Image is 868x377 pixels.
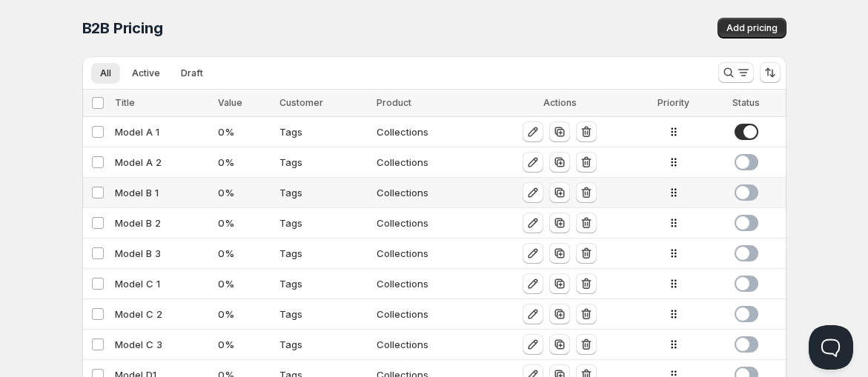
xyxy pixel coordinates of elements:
[115,307,210,321] div: Model C 2
[218,246,271,261] div: 0 %
[218,185,271,200] div: 0 %
[657,97,689,108] span: Priority
[279,216,368,230] div: Tags
[718,18,786,39] button: Add pricing
[377,216,480,230] div: Collections
[279,337,368,352] div: Tags
[218,97,242,108] span: Value
[377,97,411,108] span: Product
[279,307,368,321] div: Tags
[279,155,368,170] div: Tags
[115,155,210,170] div: Model A 2
[115,216,210,230] div: Model B 2
[279,185,368,200] div: Tags
[218,155,271,170] div: 0 %
[115,337,210,352] div: Model C 3
[732,97,760,108] span: Status
[809,325,853,370] iframe: Help Scout Beacon - Open
[115,246,210,261] div: Model B 3
[218,307,271,321] div: 0 %
[718,62,754,83] button: Search and filter results
[726,22,778,34] span: Add pricing
[279,246,368,261] div: Tags
[377,307,480,321] div: Collections
[82,19,163,37] span: B2B Pricing
[115,276,210,291] div: Model C 1
[279,97,323,108] span: Customer
[377,337,480,352] div: Collections
[181,67,203,79] span: Draft
[218,124,271,139] div: 0 %
[377,276,480,291] div: Collections
[377,246,480,261] div: Collections
[279,276,368,291] div: Tags
[218,276,271,291] div: 0 %
[377,124,480,139] div: Collections
[115,97,135,108] span: Title
[377,185,480,200] div: Collections
[100,67,111,79] span: All
[132,67,160,79] span: Active
[115,124,210,139] div: Model A 1
[115,185,210,200] div: Model B 1
[279,124,368,139] div: Tags
[218,337,271,352] div: 0 %
[543,97,577,108] span: Actions
[377,155,480,170] div: Collections
[218,216,271,230] div: 0 %
[760,62,781,83] button: Sort the results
